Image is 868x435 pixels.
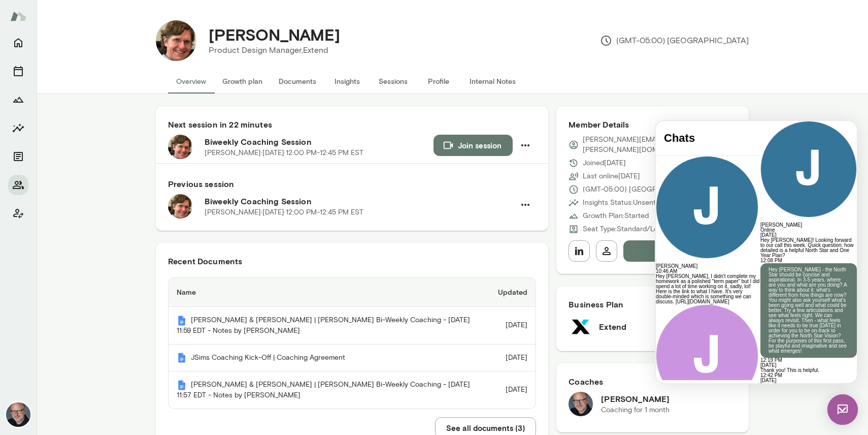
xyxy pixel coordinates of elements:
[105,111,120,117] span: [DATE]
[168,118,536,131] h6: Next session in 22 minutes
[105,137,126,142] span: 12:08 PM
[623,240,737,262] button: Message
[599,321,626,333] h6: Extend
[416,69,461,94] button: Profile
[105,106,119,112] span: Online
[205,148,363,158] p: [PERSON_NAME] · [DATE] · 12:00 PM-12:45 PM EST
[569,118,737,131] h6: Member Details
[583,171,640,181] p: Last online [DATE]
[169,345,490,372] th: JSims Coaching Kick-Off | Coaching Agreement
[6,402,30,427] img: Nick Gould
[105,102,201,107] h6: [PERSON_NAME]
[8,61,28,81] button: Sessions
[168,255,536,267] h6: Recent Documents
[8,146,28,167] button: Documents
[583,198,656,208] p: Insights Status: Unsent
[8,175,28,195] button: Members
[324,69,370,94] button: Insights
[205,207,363,218] p: [PERSON_NAME] · [DATE] · 12:00 PM-12:45 PM EST
[583,158,626,168] p: Joined [DATE]
[205,136,433,148] h6: Biweekly Coaching Session
[168,69,214,94] button: Overview
[569,298,737,310] h6: Business Plan
[10,7,26,26] img: Mento
[8,11,96,24] h4: Chats
[490,371,536,409] td: [DATE]
[113,146,193,233] p: Hey [PERSON_NAME] - the North Star should be concise and aspirational. In 3-5 years, where are yo...
[169,371,490,409] th: [PERSON_NAME] & [PERSON_NAME] | [PERSON_NAME] Bi-Weekly Coaching - [DATE] 11:57 EDT - Notes by [P...
[569,376,737,388] h6: Coaches
[601,393,670,405] h6: [PERSON_NAME]
[205,195,515,207] h6: Biweekly Coaching Session
[433,135,513,156] button: Join session
[169,307,490,345] th: [PERSON_NAME] & [PERSON_NAME] | [PERSON_NAME] Bi-Weekly Coaching - [DATE] 11:59 EDT - Notes by [P...
[601,405,670,415] p: Coaching for 1 month
[8,33,28,53] button: Home
[583,211,649,221] p: Growth Plan: Started
[169,278,490,307] th: Name
[105,236,126,242] span: 12:19 PM
[156,20,196,61] img: Jonathan Sims
[105,252,126,257] span: 12:42 PM
[177,353,187,363] img: Mento
[461,69,524,94] button: Internal Notes
[8,118,28,138] button: Insights
[490,345,536,372] td: [DATE]
[177,316,187,326] img: Mento
[490,278,536,307] th: Updated
[105,117,201,137] p: Hey [PERSON_NAME]! Looking forward to our call this week. Quick question: how detailed is a helpf...
[209,25,340,44] h4: [PERSON_NAME]
[600,35,749,47] p: (GMT-05:00) [GEOGRAPHIC_DATA]
[583,135,737,155] p: [PERSON_NAME][EMAIL_ADDRESS][PERSON_NAME][DOMAIN_NAME]
[209,44,340,56] p: Product Design Manager, Extend
[370,69,416,94] button: Sessions
[177,380,187,390] img: Mento
[214,69,271,94] button: Growth plan
[8,203,28,224] button: Client app
[105,247,201,252] p: Thank you! This is helpful.
[105,241,120,247] span: [DATE]
[569,392,593,416] img: Nick Gould
[583,224,686,234] p: Seat Type: Standard/Leadership
[490,307,536,345] td: [DATE]
[168,178,536,190] h6: Previous session
[271,69,324,94] button: Documents
[583,184,700,195] p: (GMT-05:00) [GEOGRAPHIC_DATA]
[105,257,120,262] span: [DATE]
[8,89,28,110] button: Growth Plan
